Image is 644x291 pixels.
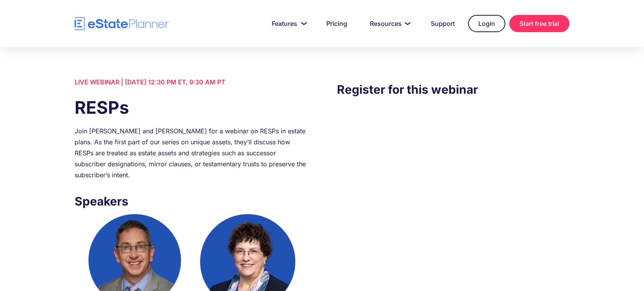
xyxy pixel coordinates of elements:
a: Features [262,16,313,31]
h1: RESPs [75,95,307,120]
a: Support [421,16,464,31]
iframe: Form 0 [337,114,569,255]
div: LIVE WEBINAR | [DATE] 12:30 PM ET, 9:30 AM PT [75,76,307,87]
a: Resources [360,16,417,31]
a: Pricing [317,16,357,31]
div: Join [PERSON_NAME] and [PERSON_NAME] for a webinar on RESPs in estate plans. As the first part of... [75,125,307,180]
h3: Speakers [75,192,307,210]
a: Start free trial [509,15,569,32]
h3: Register for this webinar [337,80,569,98]
a: home [75,17,169,31]
a: Login [468,15,505,32]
